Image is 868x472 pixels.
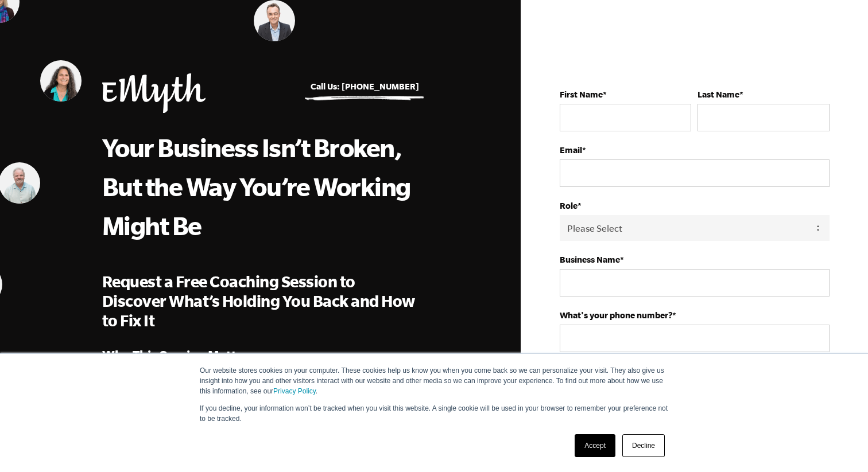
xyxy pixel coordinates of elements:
img: Judith Lerner, EMyth Business Coach [40,60,82,102]
strong: Role [560,201,578,210]
strong: First Name [560,89,603,99]
strong: Why This Session Matters [102,348,255,362]
a: Privacy Policy [273,387,316,395]
img: EMyth [102,73,206,113]
strong: Email [560,145,582,155]
span: Request a Free Coaching Session to Discover What’s Holding You Back and How to Fix It [102,272,415,329]
strong: Last Name [697,89,739,99]
strong: What's your phone number? [560,310,672,320]
a: Call Us: [PHONE_NUMBER] [311,81,419,91]
span: Your Business Isn’t Broken, But the Way You’re Working Might Be [102,133,410,240]
p: If you decline, your information won’t be tracked when you visit this website. A single cookie wi... [200,403,668,424]
p: Our website stores cookies on your computer. These cookies help us know you when you come back so... [200,365,668,396]
a: Decline [622,434,665,457]
strong: Business Name [560,255,620,264]
a: Accept [575,434,615,457]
